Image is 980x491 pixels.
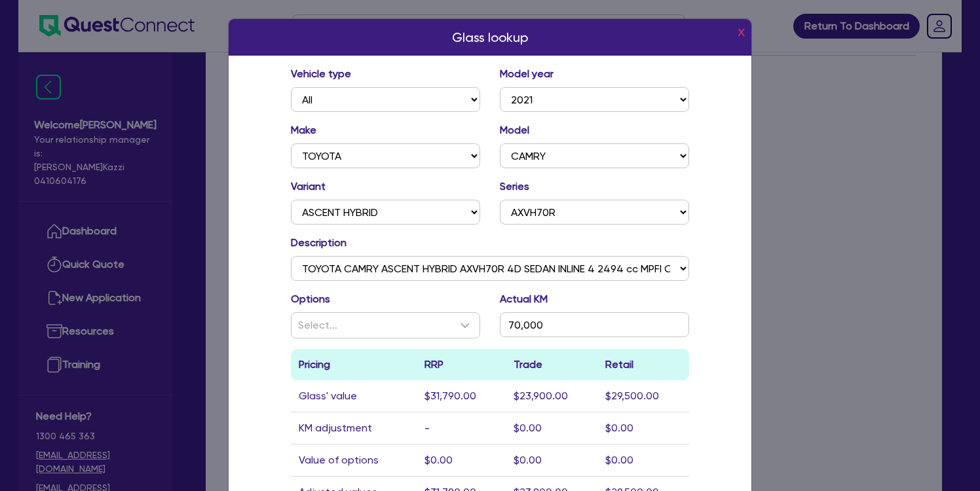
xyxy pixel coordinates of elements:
[291,66,351,82] label: Vehicle type
[500,122,529,138] label: Model
[291,380,417,412] td: Glass' value
[500,179,529,194] label: Series
[506,349,598,380] th: Trade
[291,412,417,445] td: KM adjustment
[417,412,506,445] td: -
[291,179,326,194] label: Variant
[291,235,347,251] label: Description
[500,291,548,307] label: Actual KM
[291,445,417,477] td: Value of options
[424,454,453,466] span: $0.00
[514,422,542,434] span: $0.00
[514,390,568,402] span: $23,900.00
[734,21,748,42] button: x
[500,66,554,82] label: Model year
[291,349,417,380] th: Pricing
[605,422,633,434] span: $0.00
[514,454,542,466] span: $0.00
[298,319,337,331] span: Select...
[291,122,316,138] label: Make
[597,349,689,380] th: Retail
[605,454,633,466] span: $0.00
[417,349,506,380] th: RRP
[424,390,476,402] span: $31,790.00
[452,29,528,45] h3: Glass lookup
[605,390,659,402] span: $29,500.00
[291,291,330,307] label: Options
